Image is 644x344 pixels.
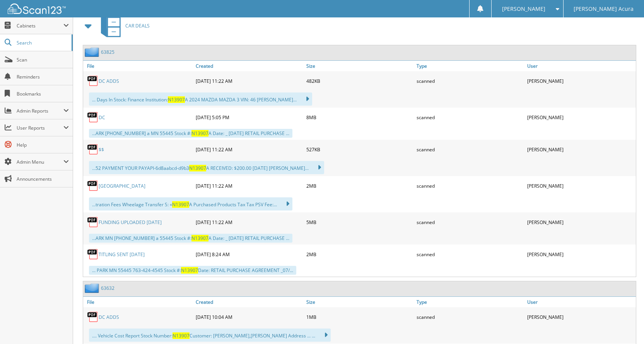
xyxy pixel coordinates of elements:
div: 482KB [304,73,415,89]
a: User [525,297,636,307]
div: scanned [415,142,525,157]
div: [DATE] 11:22 AM [194,214,304,230]
span: [PERSON_NAME] Acura [574,7,634,11]
img: PDF.png [87,311,99,323]
span: Admin Reports [17,108,63,114]
span: CAR DEALS [125,22,150,29]
a: $$ [99,146,104,153]
iframe: Chat Widget [605,307,644,344]
a: CAR DEALS [96,10,150,41]
span: N13907 [191,235,208,241]
div: [PERSON_NAME] [525,309,636,325]
div: [DATE] 11:22 AM [194,142,304,157]
div: 2MB [304,178,415,193]
a: Size [304,61,415,71]
div: [PERSON_NAME] [525,142,636,157]
img: folder2.png [85,283,101,293]
span: N13907 [173,332,190,339]
span: [PERSON_NAME] [502,7,545,11]
a: File [83,297,194,307]
span: Search [17,39,68,46]
div: [DATE] 8:24 AM [194,246,304,262]
div: scanned [415,178,525,193]
div: ... PARK MN 55445 763-424-4545 Stock #: Date: RETAIL PURCHASE AGREEMENT _07/... [89,266,296,275]
img: PDF.png [87,144,99,155]
div: .... Vehicle Cost Report Stock Number: Customer: [PERSON_NAME],[PERSON_NAME] Address ... ... [89,329,331,342]
div: [DATE] 5:05 PM [194,110,304,125]
a: [GEOGRAPHIC_DATA] [99,183,145,189]
a: 63825 [101,49,114,55]
div: scanned [415,110,525,125]
span: N13907 [189,165,206,171]
div: [PERSON_NAME] [525,178,636,193]
img: scan123-logo-white.svg [8,3,66,14]
a: FUNDING UPLOADED [DATE] [99,219,162,226]
img: PDF.png [87,216,99,228]
div: ... Days In Stock: Finance Institution: A 2024 MAZDA MAZDA 3 VIN: 46 [PERSON_NAME]... [89,92,312,106]
span: Cabinets [17,22,63,29]
span: Admin Menu [17,159,63,165]
span: N13907 [181,267,198,274]
a: Created [194,61,304,71]
span: N13907 [191,130,208,137]
div: ...tration Fees Wheelage Transfer S: « A Purchased Products Tax Tax PSV Fee:... [89,197,292,211]
span: User Reports [17,125,63,131]
a: DC [99,114,105,121]
div: 2MB [304,246,415,262]
img: PDF.png [87,248,99,260]
div: scanned [415,309,525,325]
a: Size [304,297,415,307]
a: User [525,61,636,71]
a: 63632 [101,285,114,291]
a: TITLING SENT [DATE] [99,251,145,258]
div: [DATE] 11:22 AM [194,178,304,193]
div: scanned [415,246,525,262]
img: folder2.png [85,47,101,57]
div: 5MB [304,214,415,230]
a: Type [415,297,525,307]
div: [DATE] 11:22 AM [194,73,304,89]
div: [PERSON_NAME] [525,73,636,89]
span: Bookmarks [17,91,69,97]
a: DC ADDS [99,78,119,84]
div: scanned [415,73,525,89]
a: File [83,61,194,71]
span: Help [17,142,69,148]
div: [PERSON_NAME] [525,214,636,230]
img: PDF.png [87,180,99,192]
span: N13907 [172,201,189,208]
img: PDF.png [87,75,99,87]
span: N13907 [168,96,185,103]
div: scanned [415,214,525,230]
a: Created [194,297,304,307]
a: Type [415,61,525,71]
div: ...ARK [PHONE_NUMBER] a MN 55445 Stock #: A Date: _ [DATE] RETAIL PURCHASE ... [89,129,292,138]
a: DC ADDS [99,314,119,320]
img: PDF.png [87,111,99,123]
div: ...52 PAYMENT YOUR PAYAPI-6d8aabcd-d9b3 A RECEIVED: $200.00 [DATE] [PERSON_NAME]... [89,161,324,174]
div: [DATE] 10:04 AM [194,309,304,325]
div: 1MB [304,309,415,325]
span: Reminders [17,74,69,80]
span: Scan [17,56,69,63]
div: 8MB [304,110,415,125]
div: [PERSON_NAME] [525,110,636,125]
div: ...ARK MN [PHONE_NUMBER] a 55445 Stock #: A Date: _ [DATE] RETAIL PURCHASE ... [89,234,292,243]
div: [PERSON_NAME] [525,246,636,262]
span: Announcements [17,176,69,182]
div: 527KB [304,142,415,157]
